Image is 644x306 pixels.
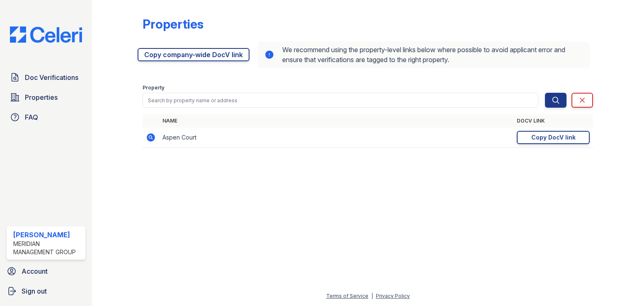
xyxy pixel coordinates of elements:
[143,84,165,91] label: Property
[371,293,373,299] div: |
[138,48,249,61] a: Copy company-wide DocV link
[143,93,538,108] input: Search by property name or address
[13,230,82,240] div: [PERSON_NAME]
[3,263,89,279] a: Account
[22,266,48,276] span: Account
[376,293,410,299] a: Privacy Policy
[7,69,85,86] a: Doc Verifications
[517,131,590,144] a: Copy DocV link
[22,286,47,296] span: Sign out
[3,27,89,43] img: CE_Logo_Blue-a8612792a0a2168367f1c8372b55b34899dd931a85d93a1a3d3e32e68fde9ad4.png
[25,112,38,122] span: FAQ
[7,89,85,106] a: Properties
[25,72,78,82] span: Doc Verifications
[258,41,590,68] div: We recommend using the property-level links below where possible to avoid applicant error and ens...
[3,283,89,299] a: Sign out
[531,133,576,142] div: Copy DocV link
[159,114,513,128] th: Name
[13,240,82,256] div: Meridian Management Group
[513,114,593,128] th: DocV Link
[326,293,368,299] a: Terms of Service
[7,109,85,125] a: FAQ
[25,92,58,102] span: Properties
[159,128,513,148] td: Aspen Court
[143,17,203,31] div: Properties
